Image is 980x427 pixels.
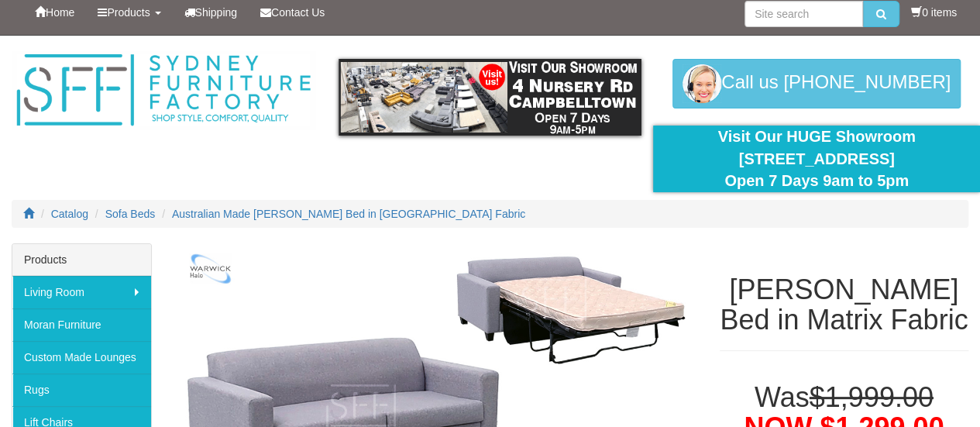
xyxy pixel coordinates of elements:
[339,59,642,136] img: showroom.gif
[744,1,863,27] input: Site search
[12,308,151,341] a: Moran Furniture
[911,5,957,20] li: 0 items
[46,6,74,19] span: Home
[271,6,325,19] span: Contact Us
[51,208,88,220] a: Catalog
[665,126,968,192] div: Visit Our HUGE Showroom [STREET_ADDRESS] Open 7 Days 9am to 5pm
[12,244,151,276] div: Products
[12,341,151,374] a: Custom Made Lounges
[720,274,968,336] h1: [PERSON_NAME] Bed in Matrix Fabric
[12,51,315,129] img: Sydney Furniture Factory
[105,208,156,220] a: Sofa Beds
[12,374,151,406] a: Rugs
[12,276,151,308] a: Living Room
[172,208,525,220] a: Australian Made [PERSON_NAME] Bed in [GEOGRAPHIC_DATA] Fabric
[810,381,934,413] del: $1,999.00
[107,6,150,19] span: Products
[195,6,238,19] span: Shipping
